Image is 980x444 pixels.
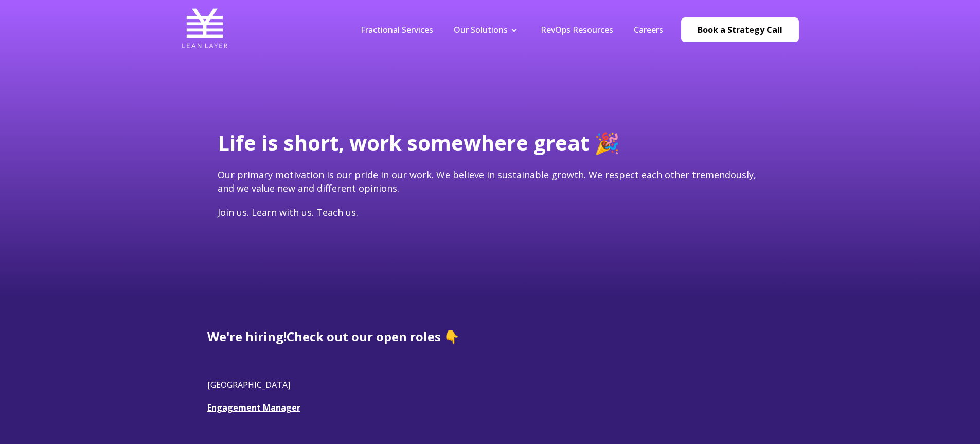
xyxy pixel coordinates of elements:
div: Navigation Menu [350,24,673,35]
span: Join us. Learn with us. Teach us. [218,206,358,218]
span: We're hiring! [207,328,287,345]
span: Check out our open roles 👇 [287,328,459,345]
span: Our primary motivation is our pride in our work. We believe in sustainable growth. We respect eac... [218,169,756,194]
a: Engagement Manager [207,402,300,413]
span: [GEOGRAPHIC_DATA] [207,379,290,391]
a: Our Solutions [454,24,508,35]
a: RevOps Resources [541,24,613,35]
a: Careers [634,24,663,35]
span: Life is short, work somewhere great 🎉 [218,128,620,157]
a: Fractional Services [361,24,433,35]
img: Lean Layer Logo [182,5,228,51]
a: Book a Strategy Call [681,17,799,42]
